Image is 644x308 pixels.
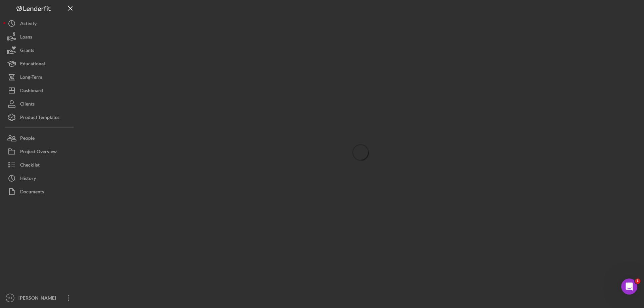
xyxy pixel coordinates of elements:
[20,145,57,160] div: Project Overview
[20,84,43,99] div: Dashboard
[3,84,77,97] button: Dashboard
[20,131,35,146] div: People
[3,44,77,57] button: Grants
[3,131,77,145] button: People
[3,30,77,44] button: Loans
[20,44,34,59] div: Grants
[3,185,77,198] button: Documents
[621,279,637,295] iframe: Intercom live chat
[8,296,12,300] text: SJ
[20,172,36,187] div: History
[17,291,60,306] div: [PERSON_NAME]
[3,57,77,70] button: Educational
[20,111,59,126] div: Product Templates
[3,145,77,158] button: Project Overview
[20,57,45,72] div: Educational
[20,70,42,85] div: Long-Term
[3,111,77,124] button: Product Templates
[20,97,35,112] div: Clients
[20,30,32,45] div: Loans
[3,158,77,172] button: Checklist
[635,279,640,284] span: 1
[3,70,77,84] button: Long-Term
[20,158,40,173] div: Checklist
[20,185,44,200] div: Documents
[3,17,77,30] button: Activity
[3,172,77,185] button: History
[3,97,77,111] button: Clients
[20,17,37,32] div: Activity
[3,291,77,305] button: SJ[PERSON_NAME]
